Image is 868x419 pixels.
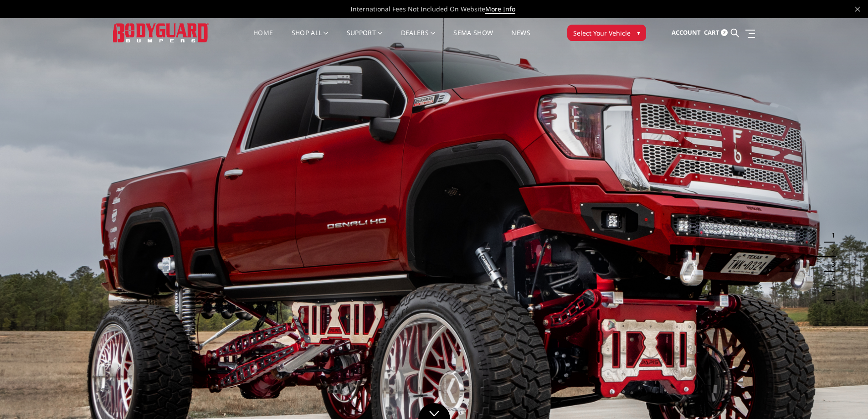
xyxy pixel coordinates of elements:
[704,28,719,36] span: Cart
[292,30,329,47] a: shop all
[253,30,273,47] a: Home
[573,28,631,38] span: Select Your Vehicle
[826,228,835,243] button: 1 of 5
[347,30,383,47] a: Support
[401,30,436,47] a: Dealers
[113,23,209,42] img: BODYGUARD BUMPERS
[453,30,493,47] a: SEMA Show
[567,25,646,41] button: Select Your Vehicle
[826,243,835,257] button: 2 of 5
[721,29,728,36] span: 2
[826,272,835,286] button: 4 of 5
[485,5,515,14] a: More Info
[826,257,835,272] button: 3 of 5
[672,21,701,45] a: Account
[637,28,640,37] span: ▾
[672,28,701,36] span: Account
[511,30,530,47] a: News
[826,286,835,301] button: 5 of 5
[704,21,728,45] a: Cart 2
[418,403,450,419] a: Click to Down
